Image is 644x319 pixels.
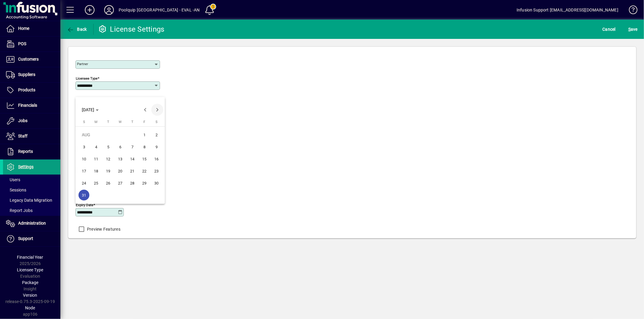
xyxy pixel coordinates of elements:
span: 8 [139,141,150,152]
span: 3 [78,141,89,152]
button: Wed Aug 06 2025 [114,141,126,153]
button: Sat Aug 02 2025 [150,129,162,141]
span: 25 [91,178,101,188]
button: Choose month and year [79,104,101,115]
span: 18 [91,166,101,176]
span: 30 [151,178,162,188]
button: Tue Aug 05 2025 [102,141,114,153]
span: W [119,120,122,124]
button: Fri Aug 01 2025 [138,129,150,141]
button: Fri Aug 15 2025 [138,153,150,165]
span: 17 [78,166,89,176]
span: 12 [103,153,114,164]
span: 28 [127,178,138,188]
span: 7 [127,141,138,152]
button: Mon Aug 18 2025 [90,165,102,177]
button: Tue Aug 19 2025 [102,165,114,177]
button: Sat Aug 16 2025 [150,153,162,165]
span: 31 [78,190,89,201]
span: 4 [91,141,101,152]
button: Thu Aug 21 2025 [126,165,138,177]
button: Wed Aug 20 2025 [114,165,126,177]
span: S [155,120,158,124]
button: Sun Aug 24 2025 [78,177,90,189]
button: Sun Aug 31 2025 [78,189,90,201]
span: 6 [115,141,126,152]
button: Sun Aug 10 2025 [78,153,90,165]
span: 19 [103,166,114,176]
td: AUG [78,129,138,141]
span: 10 [78,153,89,164]
span: 14 [127,153,138,164]
button: Wed Aug 27 2025 [114,177,126,189]
button: Fri Aug 22 2025 [138,165,150,177]
button: Previous month [139,104,151,116]
span: 21 [127,166,138,176]
button: Tue Aug 12 2025 [102,153,114,165]
span: 2 [151,129,162,140]
button: Sat Aug 30 2025 [150,177,162,189]
span: 11 [91,153,101,164]
button: Wed Aug 13 2025 [114,153,126,165]
span: S [83,120,85,124]
button: Tue Aug 26 2025 [102,177,114,189]
button: Mon Aug 11 2025 [90,153,102,165]
button: Next month [151,104,163,116]
button: Fri Aug 29 2025 [138,177,150,189]
span: 1 [139,129,150,140]
button: Mon Aug 04 2025 [90,141,102,153]
span: T [107,120,109,124]
span: 26 [103,178,114,188]
span: 13 [115,153,126,164]
button: Sat Aug 09 2025 [150,141,162,153]
span: M [95,120,98,124]
span: 29 [139,178,150,188]
span: F [143,120,145,124]
span: T [131,120,133,124]
button: Sun Aug 03 2025 [78,141,90,153]
button: Sun Aug 17 2025 [78,165,90,177]
button: Thu Aug 07 2025 [126,141,138,153]
span: 22 [139,166,150,176]
button: Sat Aug 23 2025 [150,165,162,177]
span: [DATE] [82,107,94,112]
span: 24 [78,178,89,188]
button: Mon Aug 25 2025 [90,177,102,189]
button: Fri Aug 08 2025 [138,141,150,153]
button: Thu Aug 14 2025 [126,153,138,165]
button: Thu Aug 28 2025 [126,177,138,189]
span: 9 [151,141,162,152]
span: 5 [103,141,114,152]
span: 23 [151,166,162,176]
span: 20 [115,166,126,176]
span: 16 [151,153,162,164]
span: 15 [139,153,150,164]
span: 27 [115,178,126,188]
